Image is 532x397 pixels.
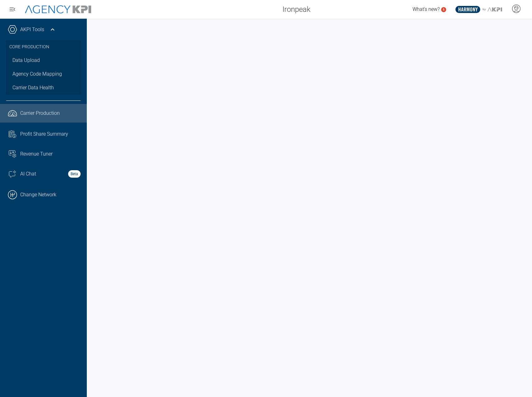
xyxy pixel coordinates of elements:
span: Revenue Tuner [20,150,53,158]
span: Ironpeak [282,4,310,15]
span: Carrier Production [20,110,60,117]
span: Profit Share Summary [20,130,68,138]
a: Agency Code Mapping [6,67,81,81]
a: Data Upload [6,54,81,67]
text: 5 [443,8,445,11]
span: AI Chat [20,170,36,178]
span: What's new? [413,6,440,12]
h3: Core Production [9,40,77,54]
a: Carrier Data Health [6,81,81,95]
a: 5 [441,7,446,12]
strong: Beta [68,170,81,178]
span: Carrier Data Health [12,84,54,91]
a: AKPI Tools [20,26,44,33]
img: AgencyKPI [25,5,91,14]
